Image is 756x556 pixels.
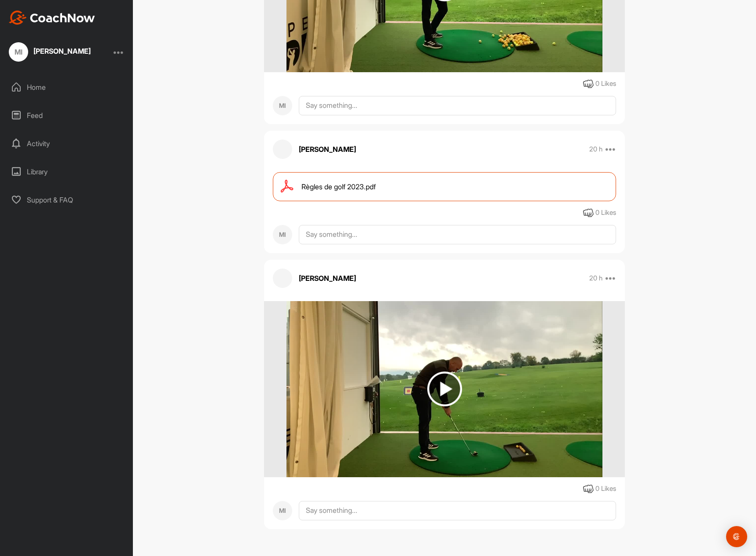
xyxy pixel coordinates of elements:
[273,172,616,201] a: Règles de golf 2023.pdf
[589,145,602,154] p: 20 h
[427,372,462,406] img: play
[5,189,129,211] div: Support & FAQ
[595,208,616,218] div: 0 Likes
[273,501,292,520] div: MI
[589,274,602,283] p: 20 h
[9,11,95,25] img: CoachNow
[5,76,129,98] div: Home
[286,301,602,477] img: media
[5,133,129,155] div: Activity
[299,273,356,284] p: [PERSON_NAME]
[273,96,292,115] div: MI
[301,181,376,192] span: Règles de golf 2023.pdf
[726,526,747,547] div: Open Intercom Messenger
[595,484,616,494] div: 0 Likes
[5,161,129,183] div: Library
[299,144,356,155] p: [PERSON_NAME]
[273,225,292,244] div: MI
[9,42,28,62] div: MI
[5,104,129,126] div: Feed
[595,79,616,89] div: 0 Likes
[33,48,91,55] div: [PERSON_NAME]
